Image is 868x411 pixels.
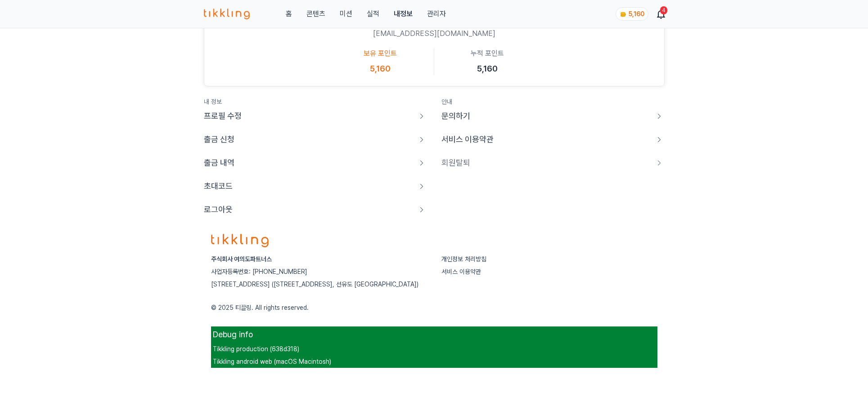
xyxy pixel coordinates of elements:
[441,110,470,122] p: 문의하기
[367,9,379,19] a: 실적
[211,255,427,264] p: 주식회사 여의도파트너스
[370,63,391,75] p: 5,160
[660,6,667,14] div: 4
[286,9,292,19] a: 홈
[211,267,427,276] p: 사업자등록번호: [PHONE_NUMBER]
[204,110,242,122] p: 프로필 수정
[471,48,504,59] p: 누적 포인트
[204,110,427,122] a: 프로필 수정
[441,110,665,122] a: 문의하기
[657,9,665,19] a: 4
[441,133,494,146] p: 서비스 이용약관
[204,180,427,192] a: 초대코드
[204,97,427,106] h2: 내 정보
[204,156,427,169] a: 출금 내역
[204,133,427,146] a: 출금 신청
[204,133,234,146] p: 출금 신청
[204,180,233,192] p: 초대코드
[211,303,657,312] p: © 2025 티끌링. All rights reserved.
[204,203,427,216] a: 로그아웃
[441,133,665,146] a: 서비스 이용약관
[364,48,397,59] p: 보유 포인트
[620,11,627,18] img: coin
[616,7,647,21] a: coin 5,160
[441,156,470,169] p: 회원탈퇴
[211,234,269,247] img: logo
[441,156,665,169] a: 회원탈퇴
[441,97,665,106] h2: 안내
[204,156,234,169] p: 출금 내역
[629,10,644,18] span: 5,160
[477,63,498,75] p: 5,160
[441,268,481,275] a: 서비스 이용약관
[213,344,656,353] p: Tikkling production (638d318)
[204,9,250,19] img: 티끌링
[340,9,352,19] button: 미션
[394,9,413,19] a: 내정보
[211,280,427,289] p: [STREET_ADDRESS] ([STREET_ADDRESS], 선유도 [GEOGRAPHIC_DATA])
[306,9,325,19] a: 콘텐츠
[427,9,446,19] a: 관리자
[204,203,233,216] p: 로그아웃
[213,357,656,366] p: Tikkling android web (macOS Macintosh)
[441,255,486,263] a: 개인정보 처리방침
[373,28,495,39] p: [EMAIL_ADDRESS][DOMAIN_NAME]
[213,328,656,341] h2: Debug info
